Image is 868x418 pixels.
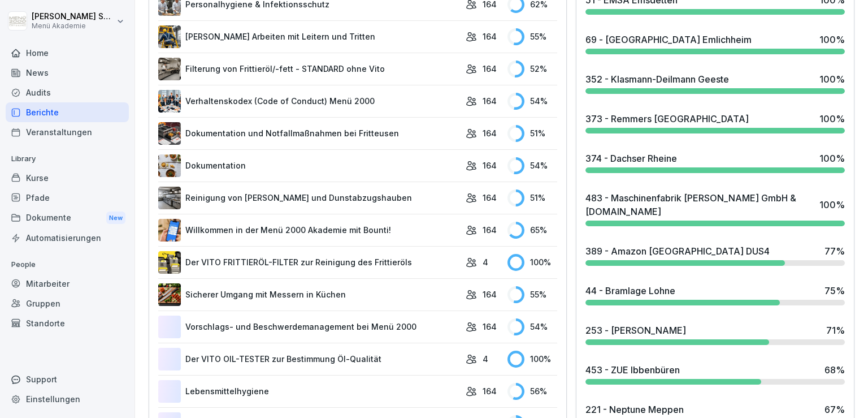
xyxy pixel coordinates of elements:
[585,244,770,258] div: 389 - Amazon [GEOGRAPHIC_DATA] DUS4
[158,154,181,177] img: jg117puhp44y4en97z3zv7dk.png
[585,33,752,46] div: 69 - [GEOGRAPHIC_DATA] Emlichheim
[32,12,114,21] p: [PERSON_NAME] Schepers
[824,244,845,258] div: 77 %
[507,383,557,400] div: 56 %
[507,93,557,110] div: 54 %
[483,63,497,75] p: 164
[507,351,557,368] div: 100 %
[507,222,557,239] div: 65 %
[507,28,557,45] div: 55 %
[819,33,845,46] div: 100 %
[106,212,125,225] div: New
[6,256,129,274] p: People
[585,324,686,337] div: 253 - [PERSON_NAME]
[824,403,845,416] div: 67 %
[158,219,460,242] a: Willkommen in der Menü 2000 Akademie mit Bounti!
[158,90,460,113] a: Verhaltenskodex (Code of Conduct) Menü 2000
[6,389,129,409] a: Einstellungen
[6,188,129,208] a: Pfade
[158,251,460,274] a: Der VITO FRITTIERÖL-FILTER zur Reinigung des Frittieröls
[581,279,849,310] a: 44 - Bramlage Lohne75%
[6,313,129,333] a: Standorte
[483,288,497,300] p: 164
[585,284,675,298] div: 44 - Bramlage Lohne
[819,112,845,126] div: 100 %
[6,208,129,229] div: Dokumente
[6,150,129,168] p: Library
[6,228,129,248] a: Automatisierungen
[581,319,849,350] a: 253 - [PERSON_NAME]71%
[581,68,849,98] a: 352 - Klasmann-Deilmann Geeste100%
[158,348,460,370] a: Der VITO OIL-TESTER zur Bestimmung Öl-Qualität
[483,127,497,139] p: 164
[6,369,129,389] div: Support
[483,385,497,397] p: 164
[32,22,114,30] p: Menü Akademie
[483,321,497,333] p: 164
[6,83,129,102] a: Audits
[6,168,129,188] a: Kurse
[158,380,460,403] a: Lebensmittelhygiene
[158,122,460,145] a: Dokumentation und Notfallmaßnahmen bei Fritteusen
[483,192,497,204] p: 164
[6,102,129,122] a: Berichte
[585,72,729,86] div: 352 - Klasmann-Deilmann Geeste
[819,152,845,165] div: 100 %
[158,154,460,177] a: Dokumentation
[507,189,557,206] div: 51 %
[158,25,460,48] a: [PERSON_NAME] Arbeiten mit Leitern und Tritten
[6,43,129,63] a: Home
[158,251,181,274] img: lxawnajjsce9vyoprlfqagnf.png
[585,191,814,218] div: 483 - Maschinenfabrik [PERSON_NAME] GmbH & [DOMAIN_NAME]
[158,187,460,209] a: Reinigung von [PERSON_NAME] und Dunstabzugshauben
[6,63,129,83] a: News
[585,403,684,416] div: 221 - Neptune Meppen
[158,316,460,338] a: Vorschlags- und Beschwerdemanagement bei Menü 2000
[585,112,749,126] div: 373 - Remmers [GEOGRAPHIC_DATA]
[819,72,845,86] div: 100 %
[507,318,557,335] div: 54 %
[819,198,845,212] div: 100 %
[6,208,129,229] a: DokumenteNew
[483,95,497,107] p: 164
[6,274,129,294] a: Mitarbeiter
[507,254,557,271] div: 100 %
[158,283,460,306] a: Sicherer Umgang mit Messern in Küchen
[483,256,488,268] p: 4
[824,284,845,298] div: 75 %
[581,359,849,389] a: 453 - ZUE Ibbenbüren68%
[483,160,497,171] p: 164
[826,324,845,337] div: 71 %
[158,283,181,306] img: bnqppd732b90oy0z41dk6kj2.png
[581,187,849,231] a: 483 - Maschinenfabrik [PERSON_NAME] GmbH & [DOMAIN_NAME]100%
[507,286,557,303] div: 55 %
[585,152,677,165] div: 374 - Dachser Rheine
[158,90,181,113] img: hh3kvobgi93e94d22i1c6810.png
[507,157,557,174] div: 54 %
[483,224,497,236] p: 164
[824,363,845,377] div: 68 %
[158,25,181,48] img: v7bxruicv7vvt4ltkcopmkzf.png
[581,240,849,270] a: 389 - Amazon [GEOGRAPHIC_DATA] DUS477%
[158,187,181,209] img: mfnj94a6vgl4cypi86l5ezmw.png
[158,58,181,80] img: lnrteyew03wyeg2dvomajll7.png
[158,219,181,242] img: xh3bnih80d1pxcetv9zsuevg.png
[581,147,849,178] a: 374 - Dachser Rheine100%
[483,31,497,42] p: 164
[581,107,849,138] a: 373 - Remmers [GEOGRAPHIC_DATA]100%
[6,122,129,142] a: Veranstaltungen
[483,353,488,365] p: 4
[585,363,680,377] div: 453 - ZUE Ibbenbüren
[6,294,129,313] a: Gruppen
[507,125,557,142] div: 51 %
